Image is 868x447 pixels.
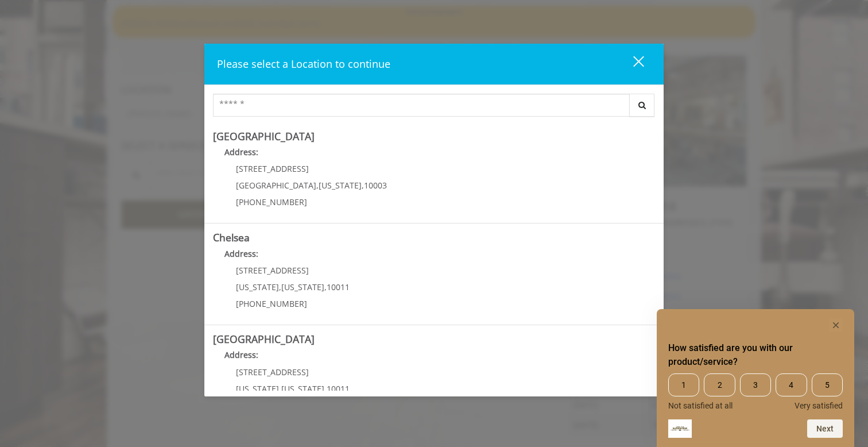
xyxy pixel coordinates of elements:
span: [STREET_ADDRESS] [236,163,309,174]
span: [STREET_ADDRESS] [236,367,309,377]
span: Not satisfied at all [668,401,733,410]
div: Center Select [213,94,655,122]
input: Search Center [213,94,630,117]
span: 1 [668,373,699,396]
i: Search button [635,101,649,109]
b: [GEOGRAPHIC_DATA] [213,332,315,346]
span: 4 [776,373,807,396]
span: , [279,282,281,292]
span: [PHONE_NUMBER] [236,298,307,309]
span: [US_STATE] [281,282,324,292]
button: Next question [807,419,843,438]
span: [GEOGRAPHIC_DATA] [236,180,316,191]
span: [US_STATE] [236,282,279,292]
span: 3 [740,373,771,396]
span: [US_STATE] [281,383,324,394]
span: 5 [812,373,843,396]
b: Address: [224,147,258,157]
span: 10011 [327,282,350,292]
b: Address: [224,248,258,259]
span: 10011 [327,383,350,394]
span: 10003 [364,180,387,191]
div: How satisfied are you with our product/service? Select an option from 1 to 5, with 1 being Not sa... [668,373,843,410]
span: [US_STATE] [236,383,279,394]
span: 2 [704,373,735,396]
div: How satisfied are you with our product/service? Select an option from 1 to 5, with 1 being Not sa... [668,318,843,438]
button: close dialog [612,52,651,76]
span: , [362,180,364,191]
div: close dialog [620,55,643,72]
b: Address: [224,349,258,360]
b: [GEOGRAPHIC_DATA] [213,129,315,143]
b: Chelsea [213,230,250,244]
span: [STREET_ADDRESS] [236,265,309,276]
button: Hide survey [829,318,843,332]
span: , [279,383,281,394]
h2: How satisfied are you with our product/service? Select an option from 1 to 5, with 1 being Not sa... [668,341,843,369]
span: [US_STATE] [319,180,362,191]
span: , [316,180,319,191]
span: , [324,383,327,394]
span: Very satisfied [795,401,843,410]
span: [PHONE_NUMBER] [236,196,307,207]
span: Please select a Location to continue [217,57,390,71]
span: , [324,282,327,292]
